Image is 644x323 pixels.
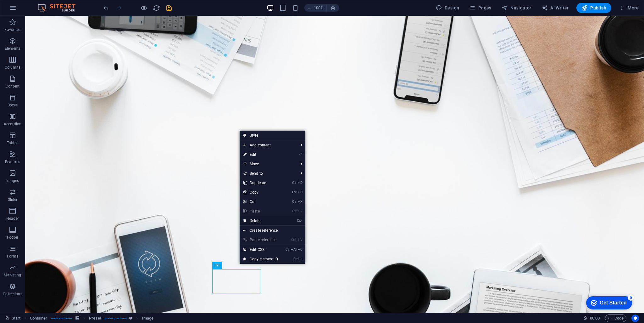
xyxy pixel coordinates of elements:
[299,152,302,156] i: ⏎
[298,209,302,213] i: V
[298,190,302,194] i: C
[433,3,462,13] button: Design
[292,181,297,185] i: Ctrl
[30,314,47,322] span: Click to select. Double-click to edit
[292,200,297,204] i: Ctrl
[30,314,153,322] nav: breadcrumb
[240,235,282,245] a: Ctrl⇧VPaste reference
[50,314,73,322] span: . main-container
[502,5,531,11] span: Navigator
[240,226,305,235] a: Create reference
[140,4,147,12] button: Click here to leave preview mode and continue editing
[129,316,132,320] i: This element is a customizable preset
[8,103,18,108] p: Boxes
[5,65,20,70] p: Columns
[631,314,639,322] button: Usercentrics
[433,3,462,13] div: Design (Ctrl+Alt+Y)
[165,4,173,12] i: Save (Ctrl+S)
[293,257,298,261] i: Ctrl
[104,314,127,322] span: . preset-partners
[286,247,291,252] i: Ctrl
[240,216,282,225] a: ⌦Delete
[297,218,302,223] i: ⌦
[467,3,494,13] button: Pages
[7,254,18,259] p: Forms
[240,188,282,197] a: CtrlCCopy
[240,245,282,254] a: CtrlAltCEdit CSS
[583,314,600,322] h6: Session time
[298,200,302,204] i: X
[8,197,18,202] p: Slider
[240,169,296,178] a: Send to
[291,247,297,252] i: Alt
[300,238,302,242] i: V
[6,216,19,221] p: Header
[594,316,595,320] span: :
[292,190,297,194] i: Ctrl
[240,178,282,188] a: CtrlDDuplicate
[541,5,569,11] span: AI Writer
[142,314,153,322] span: Click to select. Double-click to edit
[240,197,282,207] a: CtrlXCut
[165,4,173,12] button: save
[581,5,606,11] span: Publish
[5,3,51,16] div: Get Started 5 items remaining, 0% complete
[5,314,21,322] a: Click to cancel selection. Double-click to open Pages
[619,5,639,11] span: More
[240,150,282,159] a: ⏎Edit
[297,238,300,242] i: ⇧
[539,3,571,13] button: AI Writer
[5,46,21,51] p: Elements
[240,207,282,216] a: CtrlVPaste
[4,27,20,32] p: Favorites
[4,273,21,278] p: Marketing
[298,181,302,185] i: D
[292,209,297,213] i: Ctrl
[4,122,21,127] p: Accordion
[36,4,83,12] img: Editor Logo
[314,4,324,12] h6: 100%
[499,3,534,13] button: Navigator
[330,5,336,11] i: On resize automatically adjust zoom level to fit chosen device.
[3,292,22,297] p: Collections
[47,1,53,8] div: 5
[5,159,20,164] p: Features
[7,235,18,240] p: Footer
[19,7,46,13] div: Get Started
[240,131,305,140] a: Style
[590,314,600,322] span: 00 00
[89,314,101,322] span: Click to select. Double-click to edit
[298,247,302,252] i: C
[240,254,282,264] a: CtrlICopy element ID
[153,4,160,12] button: reload
[240,159,296,169] span: Move
[605,314,626,322] button: Code
[6,178,19,183] p: Images
[608,314,624,322] span: Code
[102,4,110,12] button: undo
[75,316,79,320] i: This element contains a background
[291,238,296,242] i: Ctrl
[469,5,491,11] span: Pages
[616,3,641,13] button: More
[299,257,302,261] i: I
[7,140,18,145] p: Tables
[304,4,327,12] button: 100%
[240,140,296,150] span: Add content
[103,4,110,12] i: Undo: Delete elements (Ctrl+Z)
[6,84,19,89] p: Content
[436,5,459,11] span: Design
[576,3,611,13] button: Publish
